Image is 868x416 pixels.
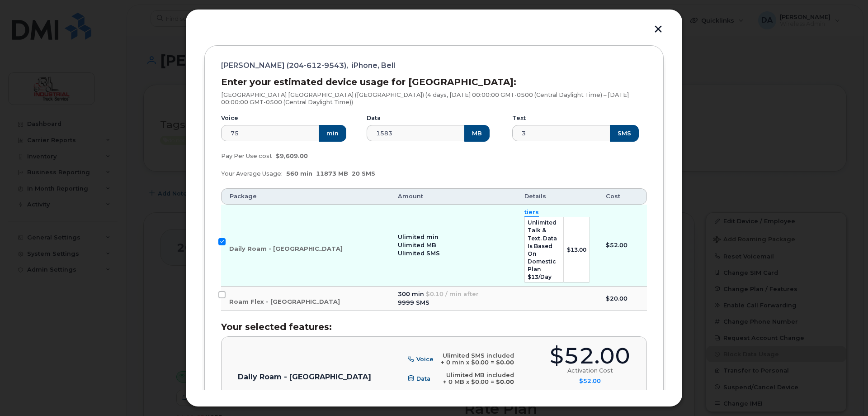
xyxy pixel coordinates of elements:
h3: Your selected features: [221,322,647,332]
span: Pay Per Use cost [221,153,272,159]
span: $0.10 / min after [426,291,479,297]
summary: $52.00 [579,378,601,385]
div: Ulimited SMS included [441,352,514,359]
th: Cost [598,188,647,205]
span: 11873 MB [316,170,348,177]
label: Data [367,115,381,122]
span: Ulimited min [398,234,439,240]
span: $9,609.00 [276,153,308,159]
h3: Enter your estimated device usage for [GEOGRAPHIC_DATA]: [221,77,647,87]
button: MB [464,125,490,141]
span: Voice [416,356,434,363]
th: Package [221,188,390,205]
b: $0.00 [496,378,514,385]
b: $0.00 [496,359,514,366]
td: $52.00 [598,205,647,287]
th: Amount [390,188,516,205]
span: Ulimited MB [398,242,436,249]
input: Roam Flex - [GEOGRAPHIC_DATA] [218,291,226,298]
span: 300 min [398,291,424,297]
td: $20.00 [598,287,647,311]
span: Data [416,375,430,382]
th: Details [516,188,598,205]
summary: tiers [524,208,539,217]
div: Ulimited MB included [443,372,514,379]
input: Daily Roam - [GEOGRAPHIC_DATA] [218,238,226,245]
span: iPhone, Bell [352,62,395,69]
button: SMS [610,125,639,141]
p: Daily Roam - [GEOGRAPHIC_DATA] [238,373,371,381]
span: 20 SMS [352,170,375,177]
td: $13.00 [564,217,590,282]
p: [GEOGRAPHIC_DATA] [GEOGRAPHIC_DATA] ([GEOGRAPHIC_DATA]) (4 days, [DATE] 00:00:00 GMT-0500 (Centra... [221,91,647,105]
span: + 0 min x [441,359,469,366]
span: 9999 SMS [398,299,429,306]
td: Unlimited Talk & Text. Data is based on domestic plan $13/day [524,217,564,282]
span: Ulimited SMS [398,250,440,257]
div: Activation Cost [567,367,613,374]
div: $52.00 [550,345,630,367]
span: Roam Flex - [GEOGRAPHIC_DATA] [229,298,340,305]
span: $0.00 = [471,359,494,366]
span: Daily Roam - [GEOGRAPHIC_DATA] [229,245,343,252]
span: $0.00 = [471,378,494,385]
span: 560 min [286,170,312,177]
label: Voice [221,115,238,122]
label: Text [512,115,526,122]
span: + 0 MB x [443,378,469,385]
span: [PERSON_NAME] (204-612-9543), [221,62,348,69]
button: min [319,125,346,141]
span: Your Average Usage: [221,170,283,177]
